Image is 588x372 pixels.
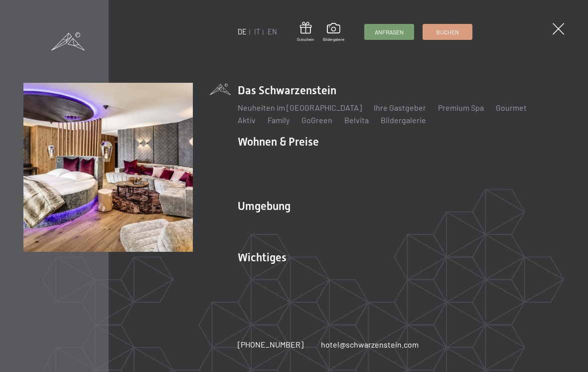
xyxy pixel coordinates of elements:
span: Buchen [436,28,459,36]
a: EN [268,27,277,36]
a: [PHONE_NUMBER] [238,339,303,350]
a: Buchen [423,24,472,39]
a: Bildergalerie [323,23,344,42]
span: Gutschein [297,37,314,42]
a: GoGreen [301,115,332,125]
a: Belvita [344,115,369,125]
a: Anfragen [365,24,414,39]
a: Gutschein [297,22,314,42]
span: Bildergalerie [323,37,344,42]
a: Family [268,115,290,125]
a: Bildergalerie [381,115,426,125]
span: [PHONE_NUMBER] [238,340,303,349]
a: Neuheiten im [GEOGRAPHIC_DATA] [238,103,362,112]
a: Gourmet [496,103,527,112]
a: Aktiv [238,115,256,125]
a: hotel@schwarzenstein.com [321,339,419,350]
a: Ihre Gastgeber [374,103,426,112]
a: Premium Spa [438,103,484,112]
a: DE [238,27,247,36]
a: IT [254,27,260,36]
span: Anfragen [375,28,404,36]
